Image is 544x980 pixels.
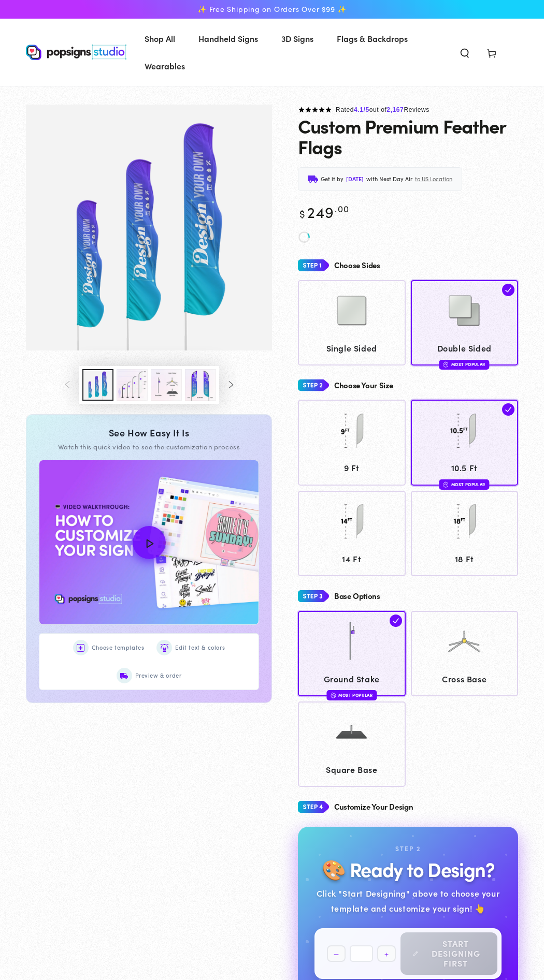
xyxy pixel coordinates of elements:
[303,460,401,475] span: 9 Ft
[303,551,401,566] span: 14 Ft
[386,106,404,113] span: 2,167
[198,31,258,46] span: Handheld Signs
[451,41,478,64] summary: Search our site
[39,427,259,438] div: See How Easy It Is
[416,460,513,475] span: 10.5 Ft
[298,491,406,576] a: 14 Ft 14 Ft
[82,369,113,401] button: Load image 1 in gallery view
[416,671,513,686] span: Cross Base
[411,280,519,365] a: Double Sided Double Sided Most Popular
[326,285,378,337] img: Single Sided
[175,642,225,653] span: Edit text & colors
[298,701,406,787] a: Square Base Square Base
[298,201,349,222] bdi: 249
[39,442,259,451] div: Watch this quick video to see the customization process
[298,797,329,816] img: Step 4
[411,611,519,696] a: Cross Base Cross Base
[334,261,380,270] h4: Choose Sides
[26,105,272,350] img: Custom Premium Feather Flags
[26,105,272,404] media-gallery: Gallery Viewer
[439,360,490,370] div: Most Popular
[415,174,452,184] span: to US Location
[298,587,329,606] img: Step 3
[502,403,514,416] img: check.svg
[77,644,84,652] img: Choose templates
[197,5,347,14] span: ✨ Free Shipping on Orders Over $99 ✨
[161,644,168,652] img: Edit text & colors
[336,106,430,113] span: Rated out of Reviews
[337,31,408,46] span: Flags & Backdrops
[281,31,313,46] span: 3D Signs
[299,206,306,221] span: $
[145,58,185,74] span: Wearables
[137,52,193,80] a: Wearables
[298,256,329,275] img: Step 1
[411,400,519,485] a: 10.5 Ft 10.5 Ft Most Popular
[39,460,259,624] button: How to Customize Your Design
[329,25,416,52] a: Flags & Backdrops
[326,706,378,758] img: Square Base
[502,284,514,296] img: check.svg
[334,802,413,811] h4: Customize Your Design
[219,373,242,396] button: Slide right
[298,115,518,157] h1: Custom Premium Feather Flags
[185,369,216,401] button: Load image 4 in gallery view
[56,373,79,396] button: Slide left
[137,25,183,52] a: Shop All
[303,762,401,777] span: Square Base
[335,202,349,215] sup: .00
[135,670,182,681] span: Preview & order
[298,400,406,485] a: 9 Ft 9 Ft
[274,25,321,52] a: 3D Signs
[92,642,145,653] span: Choose templates
[117,369,148,401] button: Load image 2 in gallery view
[326,616,378,667] img: Ground Stake
[366,174,412,184] span: with Next Day Air
[321,174,343,184] span: Get it by
[395,843,421,855] div: Step 2
[326,690,377,700] div: Most Popular
[191,25,266,52] a: Handheld Signs
[26,45,126,60] img: Popsigns Studio
[298,611,406,696] a: Ground Stake Ground Stake Most Popular
[390,615,402,627] img: check.svg
[298,231,310,243] img: spinner_new.svg
[416,551,513,566] span: 18 Ft
[411,491,519,576] a: 18 Ft 18 Ft
[416,341,513,356] span: Double Sided
[303,671,401,686] span: Ground Stake
[443,361,449,368] img: fire.svg
[314,886,502,916] div: Click "Start Designing" above to choose your template and customize your sign! 👆
[439,479,490,489] div: Most Popular
[354,106,363,113] span: 4.1
[326,405,378,457] img: 9 Ft
[438,285,490,337] img: Double Sided
[334,592,380,601] h4: Base Options
[331,692,336,699] img: fire.svg
[438,405,490,457] img: 10.5 Ft
[120,672,128,680] img: Preview & order
[303,341,401,356] span: Single Sided
[346,174,364,184] span: [DATE]
[298,280,406,365] a: Single Sided Single Sided
[443,481,449,488] img: fire.svg
[364,106,369,113] span: /5
[145,31,175,46] span: Shop All
[326,495,378,547] img: 14 Ft
[334,381,393,390] h4: Choose Your Size
[151,369,182,401] button: Load image 3 in gallery view
[438,495,490,547] img: 18 Ft
[322,858,494,880] h2: 🎨 Ready to Design?
[438,616,490,667] img: Cross Base
[298,376,329,395] img: Step 2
